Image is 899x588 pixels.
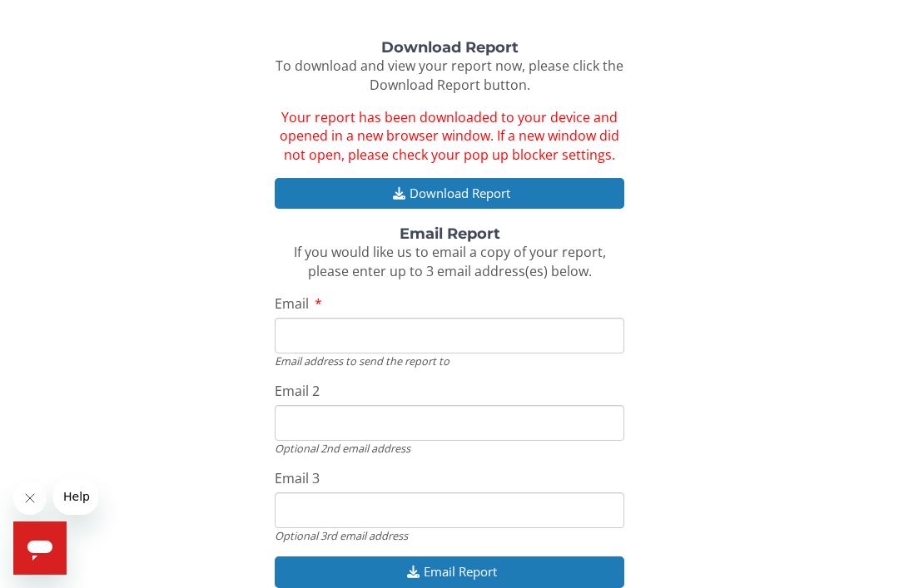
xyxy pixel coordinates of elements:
[275,556,624,587] button: Email Report
[53,478,98,515] iframe: Message from company
[275,441,624,456] div: Optional 2nd email address
[294,243,606,280] span: If you would like us to email a copy of your report, please enter up to 3 email address(es) below.
[275,469,320,487] span: Email 3
[276,57,623,94] span: To download and view your report now, please click the Download Report button.
[275,528,624,543] div: Optional 3rd email address
[400,225,500,243] strong: Email Report
[275,382,320,400] span: Email 2
[275,353,624,368] div: Email address to send the report to
[275,294,309,313] span: Email
[280,108,619,165] span: Your report has been downloaded to your device and opened in a new browser window. If a new windo...
[13,482,47,515] iframe: Close message
[381,38,519,57] strong: Download Report
[275,178,624,209] button: Download Report
[13,521,67,575] iframe: Button to launch messaging window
